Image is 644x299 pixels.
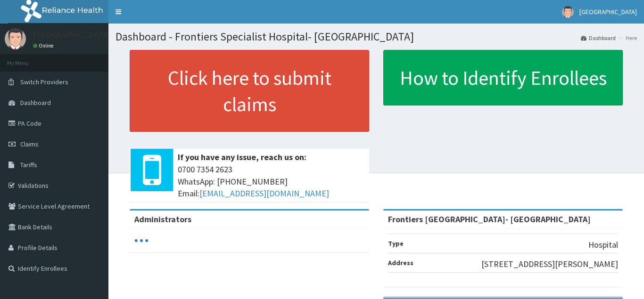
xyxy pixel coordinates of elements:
[562,6,574,18] img: User Image
[617,34,637,42] li: Here
[116,31,637,43] h1: Dashboard - Frontiers Specialist Hospital- [GEOGRAPHIC_DATA]
[588,239,618,251] p: Hospital
[134,234,149,248] svg: audio-loading
[5,28,26,49] img: User Image
[134,214,191,225] b: Administrators
[130,50,369,132] a: Click here to submit claims
[388,239,404,248] b: Type
[199,188,329,199] a: [EMAIL_ADDRESS][DOMAIN_NAME]
[388,214,591,225] strong: Frontiers [GEOGRAPHIC_DATA]- [GEOGRAPHIC_DATA]
[581,34,616,42] a: Dashboard
[20,140,39,148] span: Claims
[20,78,68,86] span: Switch Providers
[33,31,111,39] p: [GEOGRAPHIC_DATA]
[20,161,37,169] span: Tariffs
[33,42,56,49] a: Online
[178,152,306,162] b: If you have any issue, reach us on:
[388,259,413,267] b: Address
[178,163,364,200] span: 0700 7354 2623 WhatsApp: [PHONE_NUMBER] Email:
[481,258,618,270] p: [STREET_ADDRESS][PERSON_NAME]
[383,50,623,105] a: How to Identify Enrollees
[579,8,637,16] span: [GEOGRAPHIC_DATA]
[20,98,51,107] span: Dashboard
